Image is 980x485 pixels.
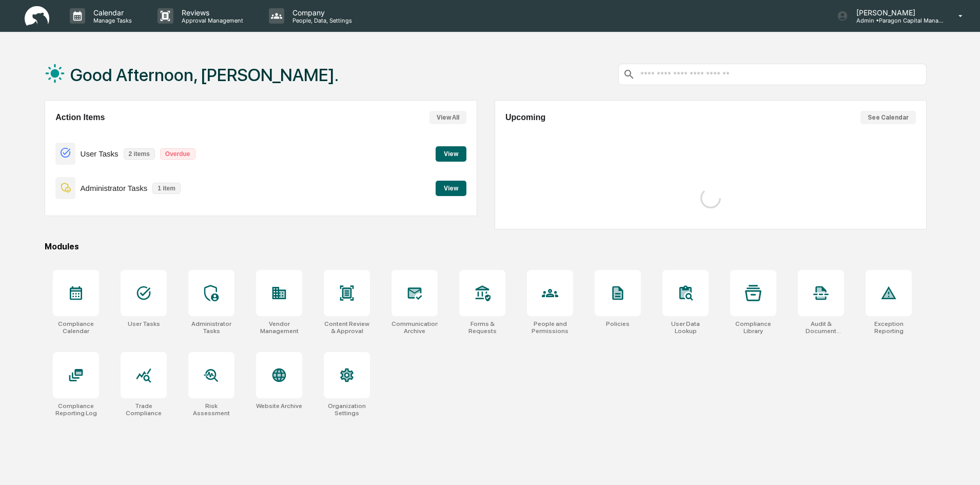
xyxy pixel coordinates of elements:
p: Admin • Paragon Capital Management [848,17,944,24]
div: Content Review & Approval [324,320,370,335]
button: View [436,181,466,196]
div: Exception Reporting [866,320,912,335]
div: Risk Assessment [188,402,234,417]
p: Manage Tasks [85,17,137,24]
p: 1 item [152,183,181,194]
h2: Action Items [55,113,105,122]
p: Company [284,8,357,17]
h1: Good Afternoon, [PERSON_NAME]. [70,65,339,85]
div: User Tasks [128,320,160,327]
div: Trade Compliance [121,402,167,417]
p: Calendar [85,8,137,17]
div: Audit & Document Logs [798,320,844,335]
p: Administrator Tasks [81,184,148,192]
p: People, Data, Settings [284,17,357,24]
p: Overdue [160,148,195,160]
div: Organization Settings [324,402,370,417]
div: Forms & Requests [459,320,505,335]
div: Compliance Library [730,320,776,335]
div: User Data Lookup [662,320,709,335]
div: People and Permissions [527,320,573,335]
p: Approval Management [173,17,248,24]
button: View All [429,111,466,124]
div: Modules [45,242,927,251]
div: Communications Archive [391,320,438,335]
a: View [436,183,466,192]
p: [PERSON_NAME] [848,8,944,17]
div: Compliance Calendar [53,320,99,335]
p: User Tasks [81,149,119,158]
a: View [436,148,466,158]
div: Policies [606,320,630,327]
button: See Calendar [860,111,916,124]
div: Vendor Management [256,320,302,335]
p: 2 items [124,148,155,160]
div: Administrator Tasks [188,320,234,335]
div: Compliance Reporting Log [53,402,99,417]
h2: Upcoming [505,113,545,122]
img: logo [25,6,49,26]
button: View [436,146,466,162]
p: Reviews [173,8,248,17]
div: Website Archive [256,402,302,410]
